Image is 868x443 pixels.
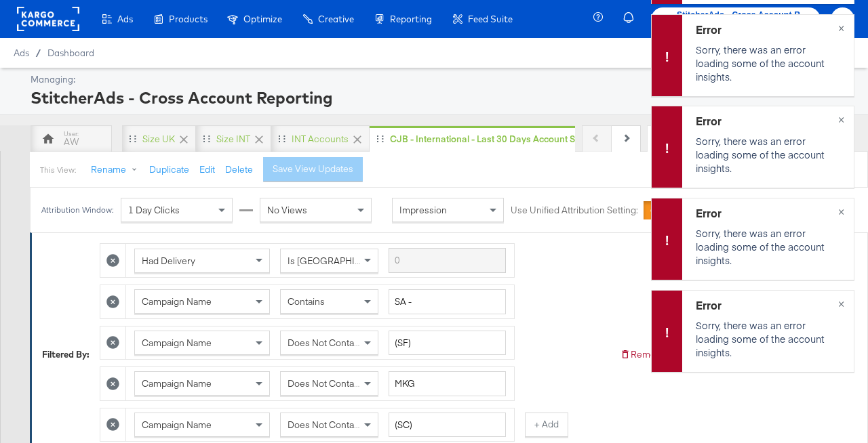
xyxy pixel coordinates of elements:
[14,47,29,58] span: Ads
[829,15,854,39] button: ×
[267,204,307,216] span: No Views
[288,295,325,308] span: Contains
[47,47,94,58] a: Dashboard
[318,14,354,24] span: Creative
[696,297,837,313] div: Error
[64,135,79,148] div: AW
[142,419,212,431] span: Campaign Name
[829,198,854,223] button: ×
[288,419,361,431] span: Does Not Contain
[243,14,282,24] span: Optimize
[376,135,384,142] div: Drag to reorder tab
[696,22,837,37] div: Error
[696,205,837,221] div: Error
[31,86,851,109] div: StitcherAds - Cross Account Reporting
[142,255,195,267] span: Had Delivery
[511,204,638,217] label: Use Unified Attribution Setting:
[142,295,212,308] span: Campaign Name
[142,133,175,146] div: Size UK
[389,413,506,438] input: Enter a search term
[468,14,513,24] span: Feed Suite
[40,165,76,175] div: This View:
[525,413,568,437] button: + Add
[117,14,133,24] span: Ads
[142,337,212,349] span: Campaign Name
[169,14,208,24] span: Products
[225,163,253,176] button: Delete
[829,291,854,315] button: ×
[620,348,694,361] button: Remove Filters
[31,73,851,86] div: Managing:
[288,377,361,389] span: Does Not Contain
[29,47,47,58] span: /
[696,42,837,83] p: Sorry, there was an error loading some of the account insights.
[142,377,212,389] span: Campaign Name
[199,163,215,176] button: Edit
[829,106,854,131] button: ×
[389,248,506,273] input: Enter a search term
[129,135,136,142] div: Drag to reorder tab
[838,295,844,310] span: ×
[390,14,432,24] span: Reporting
[696,226,837,267] p: Sorry, there was an error loading some of the account insights.
[389,371,506,396] input: Enter a search term
[389,331,506,356] input: Enter a search term
[288,337,361,349] span: Does Not Contain
[41,205,114,215] div: Attribution Window:
[149,163,189,176] button: Duplicate
[203,135,210,142] div: Drag to reorder tab
[389,289,506,314] input: Enter a search term
[42,348,90,361] div: Filtered By:
[696,318,837,359] p: Sorry, there was an error loading some of the account insights.
[288,255,391,267] span: Is [GEOGRAPHIC_DATA]
[399,204,447,216] span: Impression
[81,158,152,182] button: Rename
[128,204,180,216] span: 1 Day Clicks
[838,110,844,126] span: ×
[696,113,837,129] div: Error
[696,134,837,175] p: Sorry, there was an error loading some of the account insights.
[838,203,844,218] span: ×
[278,135,285,142] div: Drag to reorder tab
[292,133,349,146] div: INT Accounts
[216,133,250,146] div: Size INT
[390,133,610,146] div: CJB - International - Last 30 days Account Summary
[838,18,844,34] span: ×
